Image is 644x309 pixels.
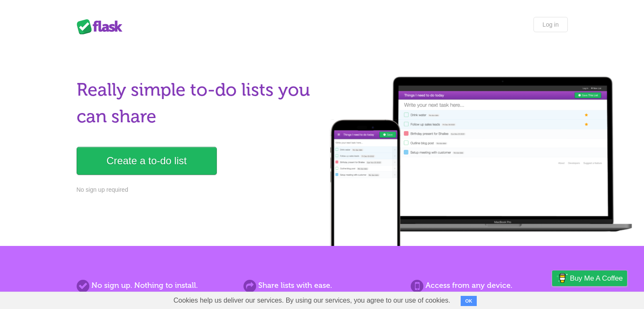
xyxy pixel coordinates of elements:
a: Buy me a coffee [552,270,627,286]
p: No sign up required [77,185,317,194]
h2: Access from any device. [411,280,567,291]
button: OK [461,296,477,306]
div: Flask Lists [77,19,127,34]
h1: Really simple to-do lists you can share [77,77,317,130]
h2: No sign up. Nothing to install. [77,280,233,291]
a: Log in [533,17,567,32]
a: Create a to-do list [77,147,217,175]
span: Buy me a coffee [570,271,623,286]
img: Buy me a coffee [556,271,568,285]
h2: Share lists with ease. [243,280,400,291]
span: Cookies help us deliver our services. By using our services, you agree to our use of cookies. [165,292,459,309]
